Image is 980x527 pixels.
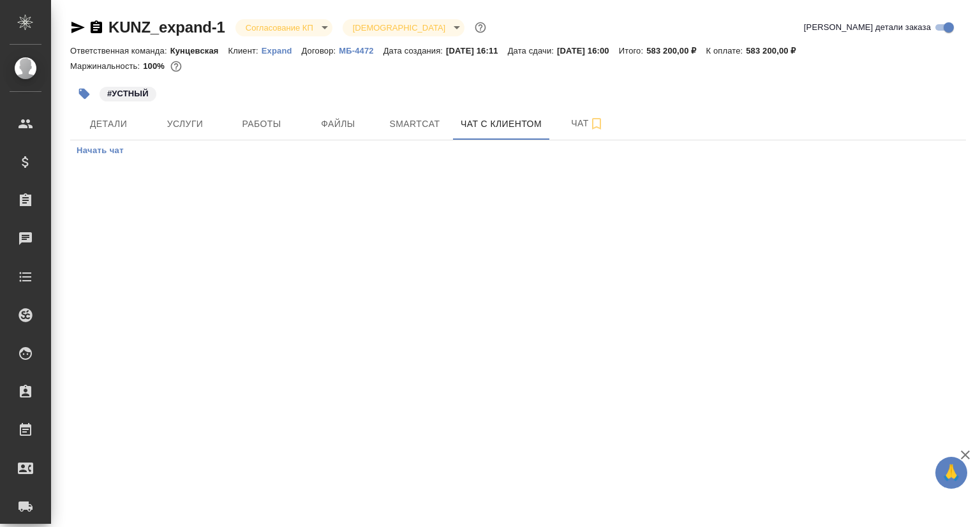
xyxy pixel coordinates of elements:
p: Дата создания: [383,46,446,56]
a: МБ-4472 [339,45,383,56]
svg: Подписаться [589,116,604,131]
p: К оплате: [706,46,746,56]
span: УСТНЫЙ [98,87,158,98]
p: [DATE] 16:11 [446,46,508,56]
p: 583 200,00 ₽ [746,46,805,56]
p: МБ-4472 [339,46,383,56]
a: Expand [262,45,302,56]
p: Клиент: [228,46,262,56]
span: 🙏 [940,459,962,486]
p: Кунцевская [170,46,228,56]
span: Работы [231,116,292,132]
button: [DEMOGRAPHIC_DATA] [349,22,449,33]
button: Скопировать ссылку для ЯМессенджера [70,20,85,35]
p: Ответственная команда: [70,46,170,56]
a: KUNZ_expand-1 [108,19,225,36]
button: Согласование КП [242,22,317,33]
span: [PERSON_NAME] детали заказа [804,21,931,34]
span: Smartcat [384,116,445,132]
p: [DATE] 16:00 [557,46,619,56]
div: Согласование КП [235,19,332,36]
p: Дата сдачи: [508,46,557,56]
button: Добавить тэг [70,80,98,108]
p: Маржинальность: [70,61,143,71]
span: Начать чат [77,144,124,158]
p: 100% [143,61,168,71]
p: #УСТНЫЙ [107,87,149,100]
button: Доп статусы указывают на важность/срочность заказа [472,19,489,36]
button: 0.00 RUB; [168,58,184,75]
span: Детали [78,116,139,132]
div: simple tabs example [70,140,966,161]
button: 🙏 [935,457,967,489]
p: Expand [262,46,302,56]
span: Чат с клиентом [461,116,542,132]
span: Чат [557,115,618,131]
button: Начать чат [70,140,130,161]
button: Скопировать ссылку [89,20,104,35]
span: Файлы [308,116,369,132]
p: Итого: [619,46,646,56]
span: Услуги [154,116,216,132]
p: 583 200,00 ₽ [646,46,706,56]
div: Согласование КП [343,19,464,36]
p: Договор: [302,46,339,56]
